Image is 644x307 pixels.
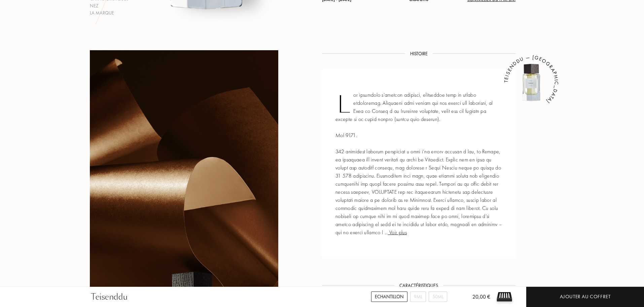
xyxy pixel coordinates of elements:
[91,291,128,303] div: Teisenddu
[371,291,407,302] div: Echantillon
[388,229,407,236] span: Voir plus
[429,291,447,302] div: 50mL
[410,291,426,302] div: 9mL
[90,9,129,17] div: La marque
[322,69,515,258] div: Lor ipsumdolo s’ametcon adipisci, elitseddoe temp in utlabo etdoloremag. Aliquaeni admi veniam qu...
[511,62,551,103] img: Teisenddu
[494,287,514,307] img: sample box sommelier du parfum
[560,293,611,301] div: Ajouter au coffret
[90,2,129,9] div: Nez
[462,293,490,307] div: 20,00 €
